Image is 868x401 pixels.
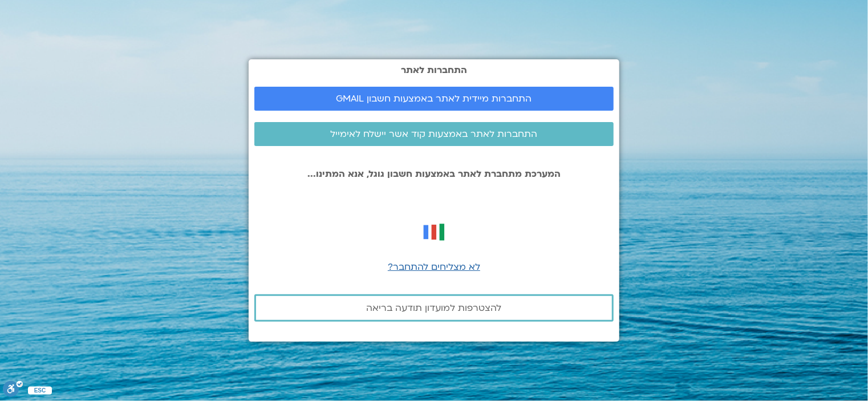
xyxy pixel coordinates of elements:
a: התחברות מיידית לאתר באמצעות חשבון GMAIL [254,87,614,111]
a: לא מצליחים להתחבר? [388,261,480,273]
span: להצטרפות למועדון תודעה בריאה [367,303,502,313]
span: התחברות לאתר באמצעות קוד אשר יישלח לאימייל [331,129,538,139]
p: המערכת מתחברת לאתר באמצעות חשבון גוגל, אנא המתינו... [254,169,614,179]
span: התחברות מיידית לאתר באמצעות חשבון GMAIL [336,94,532,104]
h2: התחברות לאתר [254,65,614,75]
a: להצטרפות למועדון תודעה בריאה [254,294,614,322]
a: התחברות לאתר באמצעות קוד אשר יישלח לאימייל [254,122,614,146]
